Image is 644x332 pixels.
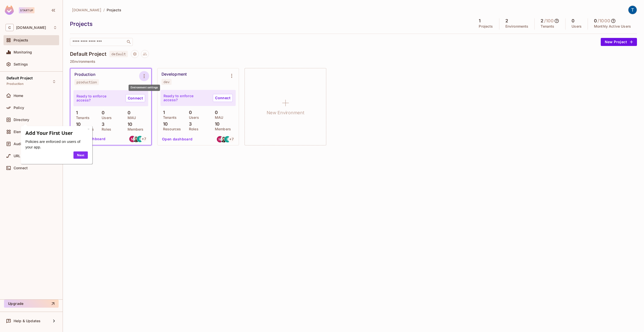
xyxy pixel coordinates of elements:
[227,137,229,141] span: E
[597,18,610,23] h5: / 1000
[14,94,23,98] span: Home
[73,116,90,120] p: Tenants
[14,130,29,134] span: Elements
[164,80,170,84] div: dev
[5,17,60,27] span: Policies are enforced on users of your app.
[53,29,68,36] a: Next
[125,116,136,120] p: MAU
[76,80,97,84] div: production
[14,38,28,42] span: Projects
[505,18,508,23] h5: 2
[70,60,637,64] p: 2 Environments
[541,24,554,28] p: Tenants
[72,8,101,12] span: [DOMAIN_NAME]
[73,122,81,127] p: 10
[479,24,493,28] p: Projects
[4,300,59,308] button: Upgrade
[160,127,181,131] p: Resources
[5,7,53,14] span: Add Your First User
[103,8,105,12] li: /
[139,71,149,81] button: Environment settings
[142,137,146,141] span: + 7
[594,18,597,23] h5: 0
[164,94,209,102] p: Ready to enforce access?
[229,137,233,141] span: + 7
[14,118,29,122] span: Directory
[505,24,529,28] p: Environments
[213,94,233,102] a: Connect
[14,106,24,110] span: Policy
[126,94,145,102] a: Connect
[160,110,165,115] p: 1
[99,122,104,127] p: 3
[74,72,95,77] div: Production
[594,24,631,28] p: Monthly Active Users
[14,142,30,146] span: Audit Log
[541,18,543,23] h5: 2
[99,116,112,120] p: Users
[212,122,220,127] p: 10
[14,154,37,158] span: URL Mapping
[186,116,199,120] p: Users
[628,6,637,14] img: Tal Cohen
[7,76,33,80] span: Default Project
[6,24,14,31] span: C
[67,4,69,10] div: Close tooltip
[129,136,136,142] img: matanb@cyclops.security
[14,319,41,323] span: Help & Updates
[19,7,34,13] div: Startup
[162,72,187,77] div: Development
[601,38,637,46] button: New Project
[109,51,128,57] span: default
[99,110,105,115] p: 0
[70,20,470,28] div: Projects
[16,26,46,30] span: Workspace: cyclops.security
[7,82,24,86] span: Production
[133,136,139,142] img: dorons@cyclops.security
[479,18,480,23] h5: 1
[14,50,32,54] span: Monitoring
[125,110,131,115] p: 0
[14,62,28,66] span: Settings
[99,127,111,131] p: Roles
[221,136,227,142] img: dorons@cyclops.security
[186,127,198,131] p: Roles
[212,127,231,131] p: Members
[212,116,223,120] p: MAU
[107,8,121,12] span: Projects
[139,137,141,141] span: E
[125,122,132,127] p: 10
[267,109,304,117] h1: New Environment
[544,18,554,23] h5: / 100
[129,85,160,91] div: Environment settings
[160,135,195,143] button: Open dashboard
[76,94,122,102] p: Ready to enforce access?
[186,122,192,127] p: 3
[5,6,14,15] img: SReyMgAAAABJRU5ErkJggg==
[125,127,144,131] p: Members
[73,110,78,115] p: 1
[572,24,582,28] p: Users
[160,116,177,120] p: Tenants
[67,4,69,9] a: ×
[131,52,139,57] span: Project settings
[160,122,168,127] p: 10
[186,110,192,115] p: 0
[227,71,237,81] button: Environment settings
[14,166,28,170] span: Connect
[70,51,106,57] h4: Default Project
[212,110,218,115] p: 0
[217,136,223,142] img: matanb@cyclops.security
[572,18,575,23] h5: 0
